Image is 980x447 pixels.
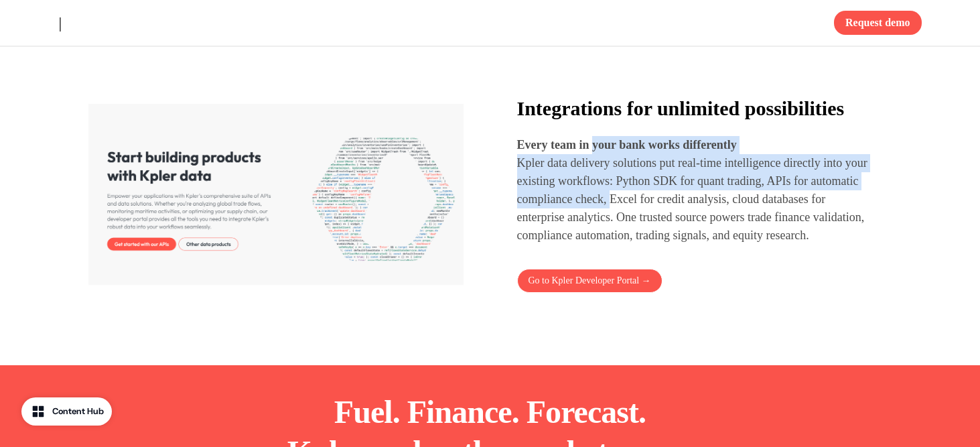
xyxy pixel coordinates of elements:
[52,405,104,418] div: Content Hub
[21,397,112,426] button: Content Hub
[59,14,62,31] span: |
[517,154,868,245] p: Kpler data delivery solutions put real-time intelligence directly into your existing workflows: P...
[517,97,845,119] strong: Integrations for unlimited possibilities
[517,269,662,293] a: Go to Kpler Developer Portal →
[834,11,921,35] button: Request demo
[517,138,737,151] strong: Every team in your bank works differently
